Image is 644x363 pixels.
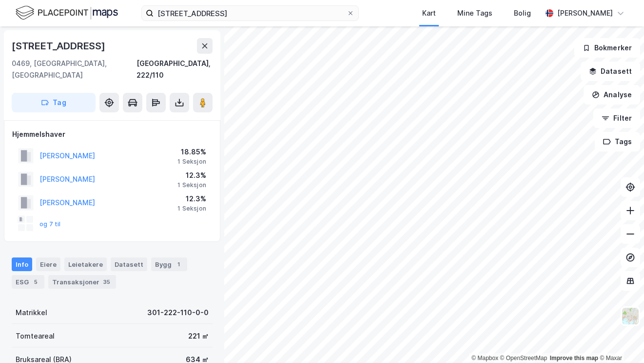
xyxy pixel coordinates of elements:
[584,85,640,105] button: Analyse
[177,205,206,213] div: 1 Seksjon
[36,257,60,271] div: Eiere
[581,62,640,81] button: Datasett
[101,277,112,287] div: 35
[147,307,209,319] div: 301-222-110-0-0
[12,58,137,81] div: 0469, [GEOGRAPHIC_DATA], [GEOGRAPHIC_DATA]
[154,6,347,21] input: Søk på adresse, matrikkel, gårdeiere, leietakere eller personer
[574,38,640,58] button: Bokmerker
[12,38,107,54] div: [STREET_ADDRESS]
[595,132,640,151] button: Tags
[471,355,498,362] a: Mapbox
[457,7,492,19] div: Mine Tags
[177,170,206,181] div: 12.3%
[593,108,640,128] button: Filter
[550,355,598,362] a: Improve this map
[177,181,206,189] div: 1 Seksjon
[16,4,118,21] img: logo.f888ab2527a4732fd821a326f86c7f29.svg
[188,330,209,342] div: 221 ㎡
[12,128,212,140] div: Hjemmelshaver
[111,257,147,271] div: Datasett
[174,259,183,269] div: 1
[595,316,644,363] iframe: Chat Widget
[595,316,644,363] div: Kontrollprogram for chat
[621,307,640,325] img: Z
[12,275,44,289] div: ESG
[48,275,116,289] div: Transaksjoner
[137,58,213,81] div: [GEOGRAPHIC_DATA], 222/110
[31,277,40,287] div: 5
[177,158,206,166] div: 1 Seksjon
[177,193,206,205] div: 12.3%
[151,257,187,271] div: Bygg
[422,7,436,19] div: Kart
[16,307,47,319] div: Matrikkel
[514,7,531,19] div: Bolig
[12,257,32,271] div: Info
[177,146,206,158] div: 18.85%
[16,330,55,342] div: Tomteareal
[12,93,96,112] button: Tag
[557,7,613,19] div: [PERSON_NAME]
[500,355,547,362] a: OpenStreetMap
[64,257,107,271] div: Leietakere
